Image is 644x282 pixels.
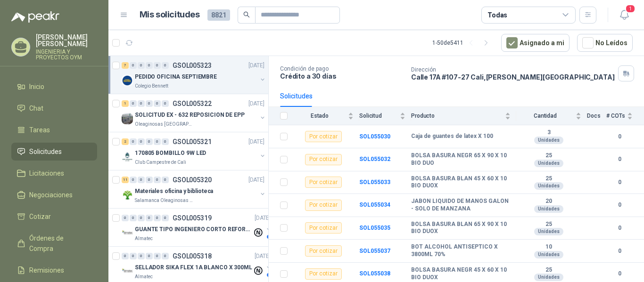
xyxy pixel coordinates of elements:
[280,72,404,80] p: Crédito a 30 días
[135,197,194,204] p: Salamanca Oleaginosas SAS
[534,228,563,235] div: Unidades
[122,62,129,69] div: 7
[11,11,59,23] img: Logo peakr
[516,175,581,183] b: 25
[173,100,212,107] p: GSOL005322
[146,253,153,259] div: 0
[534,160,563,167] div: Unidades
[135,121,194,128] p: Oleaginosas [GEOGRAPHIC_DATA][PERSON_NAME]
[154,62,161,69] div: 0
[135,149,206,158] p: 170805 BOMBILLO 9W LED
[29,233,88,254] span: Órdenes de Compra
[162,62,169,69] div: 0
[122,136,266,166] a: 2 0 0 0 0 0 GSOL005321[DATE] Company Logo170805 BOMBILLO 9W LEDClub Campestre de Cali
[122,266,133,277] img: Company Logo
[432,35,494,50] div: 1 - 50 de 5411
[146,62,153,69] div: 0
[135,225,252,234] p: GUANTE TIPO INGENIERO CORTO REFORZADO
[487,10,507,20] div: Todas
[516,107,587,125] th: Cantidad
[122,138,129,145] div: 2
[248,176,264,185] p: [DATE]
[135,263,252,272] p: SELLADOR SIKA FLEX 1A BLANCO X 300ML
[36,49,97,60] p: INGENIERIA Y PROYECTOS OYM
[162,100,169,107] div: 0
[587,107,606,125] th: Docs
[516,152,581,160] b: 25
[293,113,346,119] span: Estado
[154,177,161,183] div: 0
[280,91,313,101] div: Solicitudes
[534,251,563,258] div: Unidades
[138,177,145,183] div: 0
[359,156,390,162] a: SOL055032
[122,227,133,239] img: Company Logo
[305,177,342,188] div: Por cotizar
[207,9,230,21] span: 8821
[411,66,615,73] p: Dirección
[359,113,398,119] span: Solicitud
[411,133,493,140] b: Caja de guantes de latex X 100
[122,98,266,128] a: 1 0 0 0 0 0 GSOL005322[DATE] Company LogoSOLICITUD EX - 632 REPOSICION DE EPPOleaginosas [GEOGRAP...
[606,247,633,256] b: 0
[248,137,264,146] p: [DATE]
[138,138,145,145] div: 0
[411,175,511,190] b: BOLSA BASURA BLAN 45 X 60 X 10 BIO DUOX
[534,274,563,281] div: Unidades
[411,113,503,119] span: Producto
[122,189,133,201] img: Company Logo
[146,177,153,183] div: 0
[173,177,212,183] p: GSOL005320
[122,100,129,107] div: 1
[162,253,169,259] div: 0
[29,190,73,200] span: Negociaciones
[243,11,250,18] span: search
[411,73,615,81] p: Calle 17A #107-27 Cali , [PERSON_NAME][GEOGRAPHIC_DATA]
[359,248,390,254] a: SOL055037
[411,266,511,281] b: BOLSA BASURA NEGR 45 X 60 X 10 BIO DUOX
[255,214,271,223] p: [DATE]
[534,205,563,213] div: Unidades
[130,138,137,145] div: 0
[122,215,129,221] div: 0
[130,100,137,107] div: 0
[135,235,153,242] p: Almatec
[29,125,50,135] span: Tareas
[359,201,390,208] a: SOL055034
[173,215,212,221] p: GSOL005319
[411,107,516,125] th: Producto
[411,198,511,212] b: JABON LIQUIDO DE MANOS GALON - SOLO DE MANZANA
[122,212,272,242] a: 0 0 0 0 0 0 GSOL005319[DATE] Company LogoGUANTE TIPO INGENIERO CORTO REFORZADOAlmatec
[162,177,169,183] div: 0
[162,215,169,221] div: 0
[255,252,271,261] p: [DATE]
[359,133,390,140] a: SOL055030
[135,273,153,281] p: Almatec
[516,198,581,205] b: 20
[122,113,133,124] img: Company Logo
[122,250,272,281] a: 0 0 0 0 0 0 GSOL005318[DATE] Company LogoSELLADOR SIKA FLEX 1A BLANCO X 300MLAlmatec
[359,179,390,185] a: SOL055033
[359,270,390,277] a: SOL055038
[29,103,43,113] span: Chat
[516,129,581,137] b: 3
[122,253,129,259] div: 0
[11,121,97,139] a: Tareas
[122,60,266,90] a: 7 0 0 0 0 0 GSOL005323[DATE] Company LogoPEDIDO OFICINA SEPTIEMBREColegio Bennett
[154,253,161,259] div: 0
[411,243,511,258] b: BOT ALCOHOL ANTISEPTICO X 3800ML 70%
[248,61,264,70] p: [DATE]
[293,107,359,125] th: Estado
[122,177,129,183] div: 11
[135,187,213,196] p: Materiales oficina y biblioteca
[130,253,137,259] div: 0
[130,215,137,221] div: 0
[516,266,581,274] b: 25
[411,152,511,167] b: BOLSA BASURA NEGR 65 X 90 X 10 BIO DUO
[29,146,62,157] span: Solicitudes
